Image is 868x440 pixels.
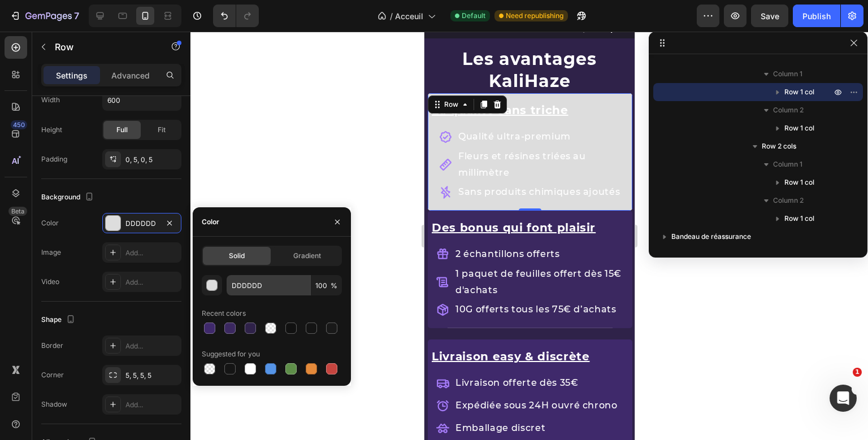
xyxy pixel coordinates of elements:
div: Beta [8,207,27,216]
p: Settings [56,69,88,81]
span: Fit [158,125,166,135]
div: Height [41,125,62,135]
p: Advanced [111,69,150,81]
div: Suggested for you [202,349,260,359]
span: Bandeau de réassurance [671,231,751,242]
span: Default [462,11,485,21]
div: 5, 5, 5, 5 [125,371,179,381]
div: Padding [41,154,67,164]
button: Save [751,5,788,27]
div: Video [41,277,59,287]
div: Publish [802,10,831,22]
span: Column 2 [773,195,804,206]
div: Add... [125,277,179,287]
span: Column 1 [773,159,802,170]
span: Column 1 [773,68,802,80]
span: Solid [229,251,245,261]
iframe: Design area [424,32,635,440]
iframe: Intercom live chat [830,385,857,412]
button: 7 [5,5,84,27]
span: Full [116,125,128,135]
div: Corner [41,370,64,380]
span: 1 [853,368,862,377]
p: Row [55,40,151,54]
span: Need republishing [506,11,563,21]
div: Border [41,341,63,351]
div: Add... [125,248,179,258]
div: Background [41,190,96,205]
input: Auto [103,90,181,110]
div: 0, 5, 0, 5 [125,155,179,165]
span: / [390,10,393,22]
div: Add... [125,400,179,410]
p: 7 [74,9,79,23]
span: Acceuil [395,10,423,22]
span: Row 1 col [784,213,814,224]
div: Add... [125,341,179,351]
span: Row 2 cols [762,141,796,152]
span: Column 2 [773,104,804,116]
button: Publish [793,5,840,27]
div: Width [41,95,60,105]
span: Row 1 col [784,123,814,134]
div: Image [41,247,61,258]
span: Gradient [293,251,321,261]
div: Undo/Redo [213,5,259,27]
div: Recent colors [202,308,246,319]
div: DDDDDD [125,219,158,229]
span: Save [761,11,779,21]
span: % [331,281,337,291]
div: 450 [11,120,27,129]
div: Color [41,218,59,228]
div: Shadow [41,399,67,409]
div: Color [202,217,219,227]
div: Shape [41,312,77,328]
input: Eg: FFFFFF [227,275,310,295]
span: Row 1 col [784,86,814,98]
span: Row 1 col [784,177,814,188]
